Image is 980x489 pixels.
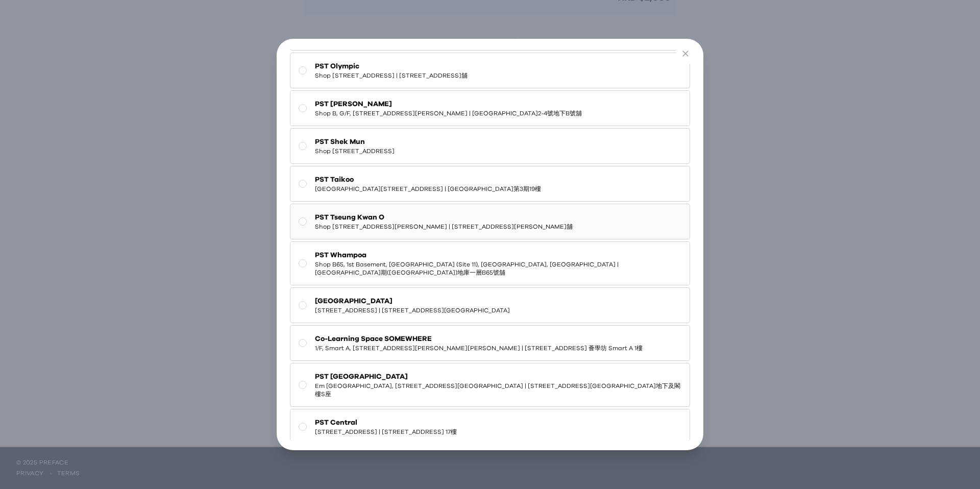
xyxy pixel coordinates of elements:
[315,175,541,185] span: PST Taikoo
[315,250,681,260] span: PST Whampoa
[315,306,510,314] span: [STREET_ADDRESS] | [STREET_ADDRESS][GEOGRAPHIC_DATA]
[315,99,582,109] span: PST [PERSON_NAME]
[315,334,643,344] span: Co-Learning Space SOMEWHERE
[290,128,690,164] button: PST Shek MunShop [STREET_ADDRESS]
[315,185,541,193] span: [GEOGRAPHIC_DATA][STREET_ADDRESS] | [GEOGRAPHIC_DATA]第3期19樓
[290,325,690,361] button: Co-Learning Space SOMEWHERE1/F, Smart A, [STREET_ADDRESS][PERSON_NAME][PERSON_NAME] | [STREET_ADD...
[315,344,643,352] span: 1/F, Smart A, [STREET_ADDRESS][PERSON_NAME][PERSON_NAME] | [STREET_ADDRESS] 薈學坊 Smart A 1樓
[290,409,690,445] button: PST Central[STREET_ADDRESS] | [STREET_ADDRESS] 17樓
[315,61,468,71] span: PST Olympic
[290,53,690,88] button: PST OlympicShop [STREET_ADDRESS] | [STREET_ADDRESS]舖
[315,372,681,382] span: PST [GEOGRAPHIC_DATA]
[290,287,690,323] button: [GEOGRAPHIC_DATA][STREET_ADDRESS] | [STREET_ADDRESS][GEOGRAPHIC_DATA]
[315,137,395,147] span: PST Shek Mun
[315,296,510,306] span: [GEOGRAPHIC_DATA]
[290,166,690,202] button: PST Taikoo[GEOGRAPHIC_DATA][STREET_ADDRESS] | [GEOGRAPHIC_DATA]第3期19樓
[315,109,582,117] span: Shop B, G/F, [STREET_ADDRESS][PERSON_NAME] | [GEOGRAPHIC_DATA]2-4號地下B號舖
[315,147,395,155] span: Shop [STREET_ADDRESS]
[315,212,573,223] span: PST Tseung Kwan O
[290,241,690,285] button: PST WhampoaShop B65, 1st Basement, [GEOGRAPHIC_DATA] (Site 11), [GEOGRAPHIC_DATA], [GEOGRAPHIC_DA...
[290,90,690,126] button: PST [PERSON_NAME]Shop B, G/F, [STREET_ADDRESS][PERSON_NAME] | [GEOGRAPHIC_DATA]2-4號地下B號舖
[315,223,573,231] span: Shop [STREET_ADDRESS][PERSON_NAME] | [STREET_ADDRESS][PERSON_NAME]舖
[290,363,690,407] button: PST [GEOGRAPHIC_DATA]Em [GEOGRAPHIC_DATA], [STREET_ADDRESS][GEOGRAPHIC_DATA] | [STREET_ADDRESS][G...
[315,71,468,80] span: Shop [STREET_ADDRESS] | [STREET_ADDRESS]舖
[315,382,681,398] span: Em [GEOGRAPHIC_DATA], [STREET_ADDRESS][GEOGRAPHIC_DATA] | [STREET_ADDRESS][GEOGRAPHIC_DATA]地下及閣樓S座
[290,204,690,239] button: PST Tseung Kwan OShop [STREET_ADDRESS][PERSON_NAME] | [STREET_ADDRESS][PERSON_NAME]舖
[315,418,457,428] span: PST Central
[315,428,457,436] span: [STREET_ADDRESS] | [STREET_ADDRESS] 17樓
[315,260,681,277] span: Shop B65, 1st Basement, [GEOGRAPHIC_DATA] (Site 11), [GEOGRAPHIC_DATA], [GEOGRAPHIC_DATA] | [GEOG...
